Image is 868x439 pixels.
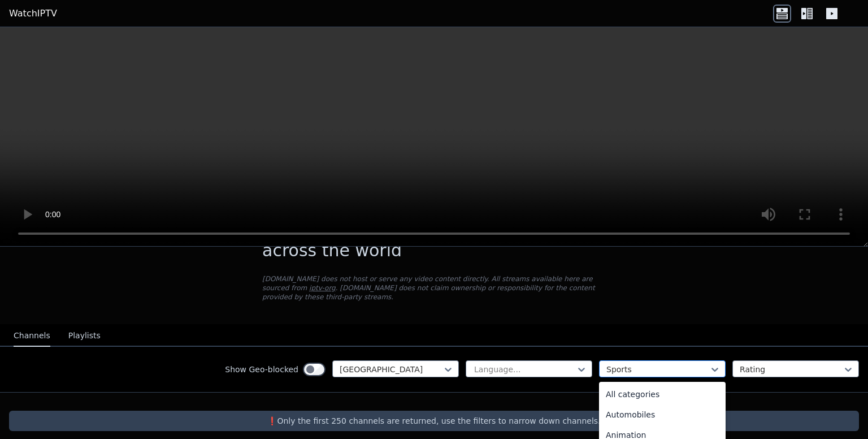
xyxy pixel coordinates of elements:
[225,364,298,375] label: Show Geo-blocked
[68,325,101,347] button: Playlists
[262,274,606,302] p: [DOMAIN_NAME] does not host or serve any video content directly. All streams available here are s...
[599,404,726,425] div: Automobiles
[14,415,854,427] p: ❗️Only the first 250 channels are returned, use the filters to narrow down channels.
[599,384,726,404] div: All categories
[14,325,50,347] button: Channels
[309,284,336,292] a: iptv-org
[9,7,57,20] a: WatchIPTV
